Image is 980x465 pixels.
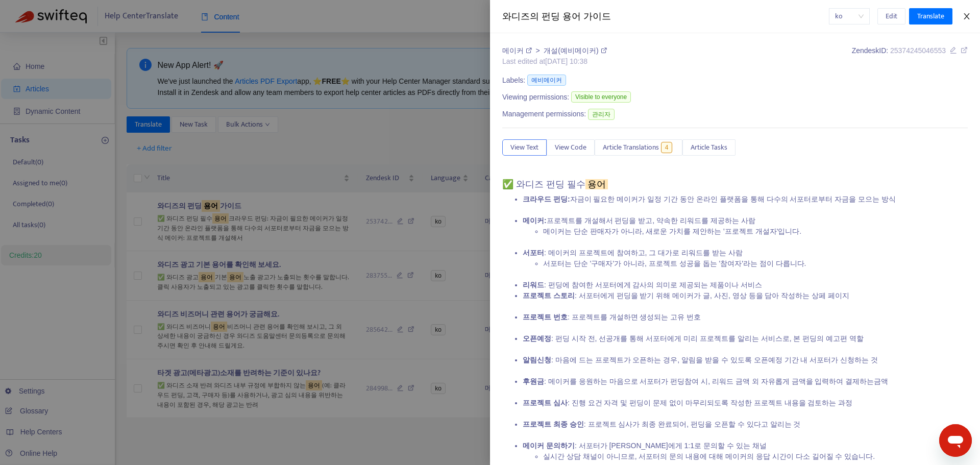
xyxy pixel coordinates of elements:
[886,11,897,22] span: Edit
[917,11,944,22] span: Translate
[939,424,972,457] iframe: 메시징 창을 시작하는 버튼
[523,333,968,355] li: : 펀딩 시작 전, 선공개를 통해 서포터에게 미리 프로젝트를 알리는 서비스로, 본 펀딩의 예고편 역할
[890,46,946,55] span: 25374245046553
[595,139,682,156] button: Article Translations4
[502,92,569,103] span: Viewing permissions:
[523,442,575,450] strong: 메이커 문의하기
[523,312,968,333] li: : 프로젝트를 개설하면 생성되는 고유 번호
[523,355,968,376] li: : 마음에 드는 프로젝트가 오픈하는 경우, 알림을 받을 수 있도록 오픈예정 기간 내 서포터가 신청하는 것
[543,226,968,248] li: 메이커는 단순 판매자가 아니라, 새로운 가치를 제안하는 '프로젝트 개설자'입니다.
[835,9,864,24] span: ko
[960,12,974,21] button: Close
[523,194,968,215] li: 자금이 필요한 메이커가 일정 기간 동안 온라인 플랫폼을 통해 다수의 서포터로부터 자금을 모으는 방식
[523,356,551,364] strong: 알림신청
[523,419,968,440] li: : 프로젝트 심사가 최종 완료되어, 펀딩을 오픈할 수 있다고 알리는 것
[682,139,736,156] button: Article Tasks
[963,12,971,20] span: close
[523,313,568,321] strong: 프로젝트 번호
[523,248,968,280] li: : 메이커의 프로젝트에 참여하고, 그 대가로 리워드를 받는 사람
[691,142,727,153] span: Article Tasks
[547,139,595,156] button: View Code
[544,46,606,55] a: 개설(예비메이커)
[909,8,952,25] button: Translate
[502,46,534,55] a: 메이커
[523,420,584,428] strong: 프로젝트 최종 승인
[527,75,566,86] span: 예비메이커
[523,195,570,203] strong: 크라우드 펀딩:
[523,399,568,407] strong: 프로젝트 심사
[502,45,607,56] div: >
[523,280,968,290] li: : 펀딩에 참여한 서포터에게 감사의 의미로 제공되는 제품이나 서비스
[523,281,544,289] strong: 리워드
[502,109,586,119] span: Management permissions:
[585,179,608,189] sqkw: 용어
[523,291,575,300] strong: 프로젝트 스토리
[555,142,586,153] span: View Code
[502,10,829,23] div: 와디즈의 펀딩 용어 가이드
[502,179,968,190] h3: ✅ 와디즈 펀딩 필수
[877,8,905,25] button: Edit
[523,334,551,342] strong: 오픈예정
[523,290,968,312] li: : 서포터에게 펀딩을 받기 위해 메이커가 글, 사진, 영상 등을 담아 작성하는 상페 페이지
[543,258,968,280] li: 서포터는 단순 '구매자'가 아니라, 프로젝트 성공을 돕는 '참여자'라는 점이 다릅니다.
[523,377,544,385] strong: 후원금
[852,45,968,67] div: Zendesk ID:
[523,398,968,419] li: : 진행 요건 자격 및 펀딩이 문제 없이 마무리되도록 작성한 프로젝트 내용을 검토하는 과정
[502,56,607,67] div: Last edited at [DATE] 10:38
[523,216,547,225] strong: 메이커:
[510,142,538,153] span: View Text
[523,249,544,257] strong: 서포터
[523,376,968,398] li: : 메이커를 응원하는 마음으로 서포터가 펀딩참여 시, 리워드 금액 외 자유롭게 금액을 입력하여 결제하는금액
[502,139,547,156] button: View Text
[502,75,525,86] span: Labels:
[523,215,968,248] li: 프로젝트를 개설해서 펀딩을 받고, 약속한 리워드를 제공하는 사람
[603,142,659,153] span: Article Translations
[661,142,673,153] span: 4
[588,109,615,120] span: 관리자
[571,91,631,103] span: Visible to everyone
